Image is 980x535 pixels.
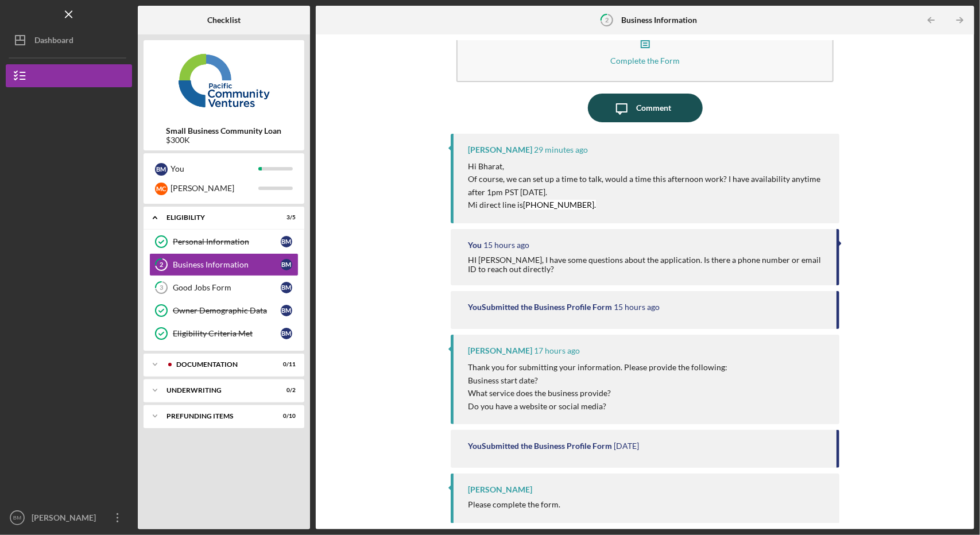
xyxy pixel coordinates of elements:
[468,199,827,212] p: Mi direct line is
[171,179,258,198] div: [PERSON_NAME]
[468,374,727,387] p: Business start date?
[621,15,697,25] b: Business Information
[614,303,660,312] time: 2025-08-27 01:31
[149,230,299,253] a: Personal InformationBM
[281,282,292,293] div: B M
[34,29,73,55] div: Dashboard
[275,413,296,420] div: 0 / 10
[614,441,639,451] time: 2025-08-25 23:40
[166,135,282,145] div: $300K
[281,328,292,339] div: B M
[588,94,703,122] button: Comment
[149,299,299,322] a: Owner Demographic DataBM
[173,260,281,269] div: Business Information
[523,200,596,210] mark: [PHONE_NUMBER].
[483,241,529,250] time: 2025-08-27 01:39
[534,346,580,355] time: 2025-08-26 23:30
[6,29,132,52] button: Dashboard
[636,94,671,122] div: Comment
[155,183,168,195] div: M C
[275,214,296,221] div: 3 / 5
[207,15,241,25] b: Checklist
[605,16,609,24] tspan: 2
[173,237,281,246] div: Personal Information
[155,163,168,176] div: B M
[468,400,727,413] p: Do you have a website or social media?
[275,361,296,368] div: 0 / 11
[468,346,532,355] div: [PERSON_NAME]
[610,56,680,65] div: Complete the Form
[468,303,612,312] div: You Submitted the Business Profile Form
[160,261,163,269] tspan: 2
[166,214,267,221] div: Eligibility
[468,387,727,400] p: What service does the business provide?
[468,255,824,274] div: HI [PERSON_NAME], I have some questions about the application. Is there a phone number or email I...
[468,485,532,494] div: [PERSON_NAME]
[281,305,292,316] div: B M
[534,145,588,154] time: 2025-08-27 16:13
[149,253,299,276] a: 2Business InformationBM
[468,361,727,374] p: Thank you for submitting your information. Please provide the following:
[173,306,281,315] div: Owner Demographic Data
[468,500,560,509] div: Please complete the form.
[456,16,833,82] button: Complete the Form
[166,413,267,420] div: Prefunding Items
[13,515,21,521] text: BM
[176,361,267,368] div: Documentation
[149,276,299,299] a: 3Good Jobs FormBM
[468,441,612,451] div: You Submitted the Business Profile Form
[166,387,267,394] div: Underwriting
[171,159,258,179] div: You
[173,283,281,292] div: Good Jobs Form
[6,506,132,529] button: BM[PERSON_NAME]
[173,329,281,338] div: Eligibility Criteria Met
[468,241,482,250] div: You
[468,145,532,154] div: [PERSON_NAME]
[160,284,163,292] tspan: 3
[281,259,292,270] div: B M
[275,387,296,394] div: 0 / 2
[144,46,304,115] img: Product logo
[149,322,299,345] a: Eligibility Criteria MetBM
[468,160,827,173] p: Hi Bharat,
[29,506,103,532] div: [PERSON_NAME]
[468,173,827,199] p: Of course, we can set up a time to talk, would a time this afternoon work? I have availability an...
[281,236,292,247] div: B M
[166,126,282,135] b: Small Business Community Loan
